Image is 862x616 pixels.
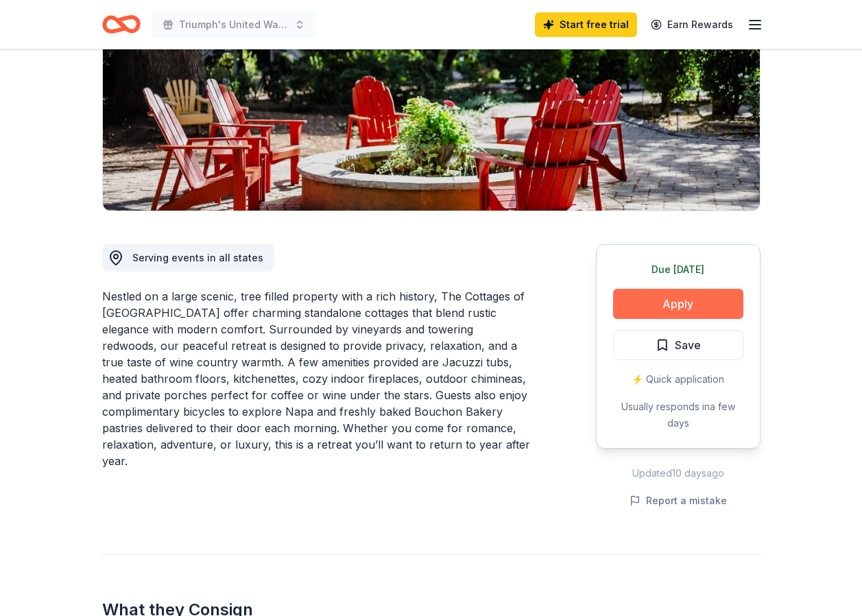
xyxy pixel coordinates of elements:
div: Usually responds in a few days [613,399,743,431]
a: Earn Rewards [643,12,741,37]
div: Due [DATE] [613,261,743,278]
button: Apply [613,289,743,319]
span: Save [675,336,701,354]
span: Serving events in all states [132,252,263,263]
a: Home [102,8,141,40]
a: Start free trial [535,12,637,37]
button: Report a mistake [630,493,727,509]
div: ⚡️ Quick application [613,371,743,388]
div: Updated 10 days ago [596,465,761,482]
span: Triumph's United Way Silent Auction [179,16,289,33]
button: Save [613,330,743,360]
button: Triumph's United Way Silent Auction [152,11,316,38]
div: Nestled on a large scenic, tree filled property with a rich history, The Cottages of [GEOGRAPHIC_... [102,288,530,469]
